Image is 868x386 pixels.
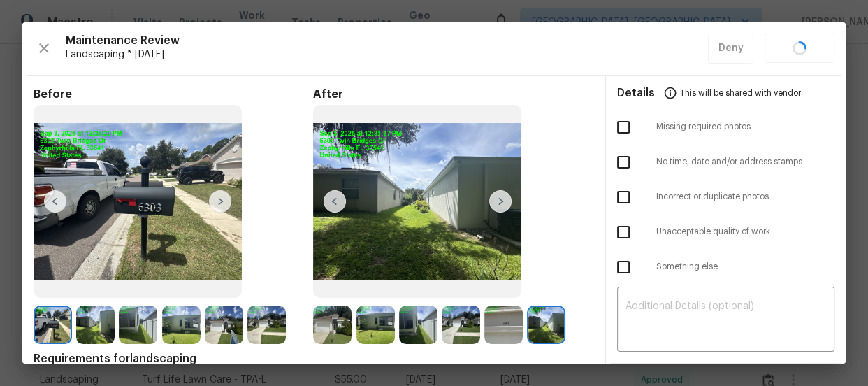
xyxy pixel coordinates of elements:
span: Incorrect or duplicate photos [656,191,834,203]
img: left-chevron-button-url [324,190,346,213]
span: Unacceptable quality of work [656,226,834,238]
span: Missing required photos [656,121,834,133]
span: Details [617,76,655,110]
div: Incorrect or duplicate photos [606,180,846,215]
img: right-chevron-button-url [209,190,231,213]
span: This will be shared with vendor [680,76,801,110]
div: No time, date and/or address stamps [606,145,846,180]
div: Something else [606,250,846,285]
span: Something else [656,261,834,273]
span: Landscaping * [DATE] [66,48,708,62]
div: Missing required photos [606,110,846,145]
span: No time, date and/or address stamps [656,156,834,168]
div: Unacceptable quality of work [606,215,846,250]
span: Maintenance Review [66,34,708,48]
span: After [313,87,593,101]
img: left-chevron-button-url [44,190,66,213]
span: Before [34,87,313,101]
span: Requirements for landscaping [34,352,593,366]
img: right-chevron-button-url [489,190,512,213]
